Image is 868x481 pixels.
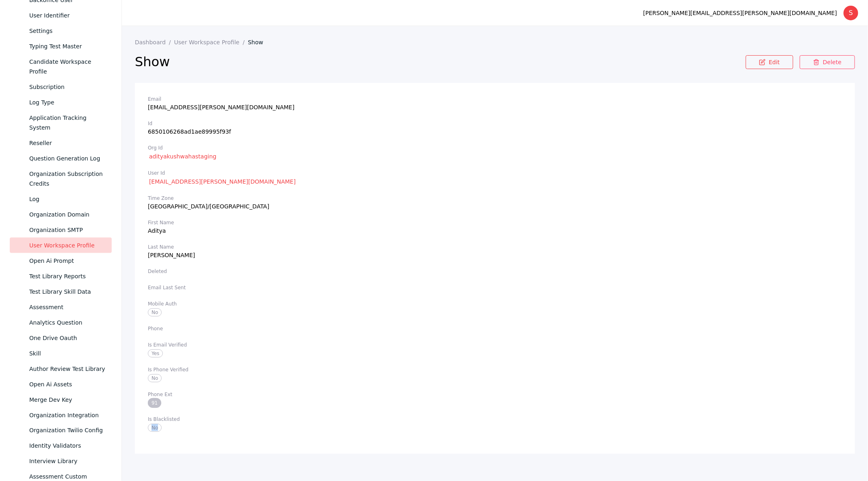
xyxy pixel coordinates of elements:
a: User Workspace Profile [10,238,112,253]
div: Analytics Question [29,318,105,327]
a: One Drive Oauth [10,330,112,346]
a: Author Review Test Library [10,361,112,377]
div: User Workspace Profile [29,240,105,250]
div: One Drive Oauth [29,333,105,343]
a: Dashboard [135,39,174,45]
div: Settings [29,26,105,36]
a: Settings [10,23,112,39]
div: Skill [29,349,105,358]
div: Reseller [29,138,105,148]
label: Is Blacklisted [148,416,842,422]
label: Email [148,96,842,102]
div: Organization Domain [29,210,105,219]
span: Yes [148,349,163,357]
a: Subscription [10,79,112,95]
a: Log [10,191,112,207]
div: Open Ai Assets [29,379,105,389]
label: User Id [148,170,842,176]
a: Assessment [10,299,112,315]
div: Application Tracking System [29,113,105,132]
div: Organization Integration [29,410,105,420]
a: Test Library Skill Data [10,284,112,299]
div: Test Library Reports [29,271,105,281]
div: Subscription [29,82,105,92]
a: Merge Dev Key [10,392,112,407]
a: Organization Twilio Config [10,423,112,438]
div: Identity Validators [29,441,105,451]
div: Interview Library [29,457,105,466]
label: Last Name [148,244,842,250]
label: Is Email Verified [148,342,842,348]
section: [EMAIL_ADDRESS][PERSON_NAME][DOMAIN_NAME] [148,96,842,110]
div: Question Generation Log [29,154,105,163]
a: Organization Integration [10,407,112,423]
a: Delete [800,55,855,69]
a: Skill [10,346,112,361]
a: Open Ai Assets [10,377,112,392]
div: User Identifier [29,11,105,20]
div: Candidate Workspace Profile [29,57,105,76]
div: Organization Twilio Config [29,426,105,435]
div: Log [29,194,105,204]
a: Log Type [10,95,112,110]
div: Assessment [29,302,105,312]
a: User Workspace Profile [174,39,248,45]
div: Test Library Skill Data [29,287,105,297]
a: Edit [746,55,793,69]
span: No [148,374,162,382]
a: Analytics Question [10,315,112,330]
a: Reseller [10,135,112,151]
label: First Name [148,219,842,226]
span: No [148,424,162,432]
label: Phone [148,325,842,332]
label: Id [148,120,842,127]
span: No [148,308,162,316]
div: Merge Dev Key [29,395,105,405]
label: Email Last Sent [148,284,842,291]
section: [GEOGRAPHIC_DATA]/[GEOGRAPHIC_DATA] [148,195,842,210]
a: Candidate Workspace Profile [10,54,112,79]
a: Interview Library [10,454,112,469]
a: Organization Subscription Credits [10,166,112,191]
div: S [844,6,858,20]
h2: Show [135,54,746,70]
a: Question Generation Log [10,151,112,166]
a: Typing Test Master [10,39,112,54]
a: Organization SMTP [10,222,112,238]
div: Typing Test Master [29,41,105,51]
a: User Identifier [10,8,112,23]
section: Aditya [148,219,842,234]
a: Application Tracking System [10,110,112,135]
div: Organization Subscription Credits [29,169,105,188]
label: Org Id [148,145,842,151]
div: Organization SMTP [29,225,105,235]
a: [EMAIL_ADDRESS][PERSON_NAME][DOMAIN_NAME] [148,178,297,185]
label: Phone Ext [148,391,842,398]
a: Show [248,39,270,45]
a: Organization Domain [10,207,112,222]
a: Test Library Reports [10,269,112,284]
section: [PERSON_NAME] [148,244,842,258]
a: Identity Validators [10,438,112,454]
a: Open Ai Prompt [10,253,112,269]
span: 91 [148,398,161,408]
label: Deleted [148,268,842,275]
div: [PERSON_NAME][EMAIL_ADDRESS][PERSON_NAME][DOMAIN_NAME] [643,8,837,18]
label: Time Zone [148,195,842,201]
div: Log Type [29,97,105,107]
div: Open Ai Prompt [29,256,105,266]
label: Mobile Auth [148,301,842,307]
label: Is Phone Verified [148,366,842,373]
a: adityakushwahastaging [148,153,218,160]
div: Author Review Test Library [29,364,105,374]
section: 6850106268ad1ae89995f93f [148,120,842,135]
